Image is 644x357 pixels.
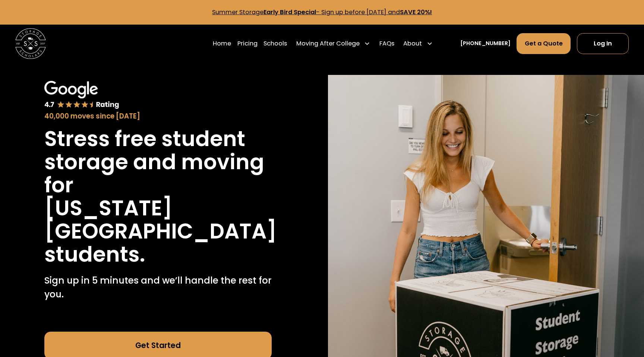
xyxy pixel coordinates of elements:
[44,243,145,266] h1: students.
[263,33,287,54] a: Schools
[577,33,629,54] a: Log In
[400,8,432,16] strong: SAVE 20%!
[44,274,272,301] p: Sign up in 5 minutes and we’ll handle the rest for you.
[44,81,119,110] img: Google 4.7 star rating
[213,33,231,54] a: Home
[263,8,316,16] strong: Early Bird Special
[15,28,46,59] img: Storage Scholars main logo
[517,33,571,54] a: Get a Quote
[296,39,360,48] div: Moving After College
[44,127,272,197] h1: Stress free student storage and moving for
[44,111,272,121] div: 40,000 moves since [DATE]
[460,40,511,48] a: [PHONE_NUMBER]
[237,33,258,54] a: Pricing
[403,39,422,48] div: About
[44,197,277,243] h1: [US_STATE][GEOGRAPHIC_DATA]
[379,33,394,54] a: FAQs
[212,8,432,16] a: Summer StorageEarly Bird Special- Sign up before [DATE] andSAVE 20%!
